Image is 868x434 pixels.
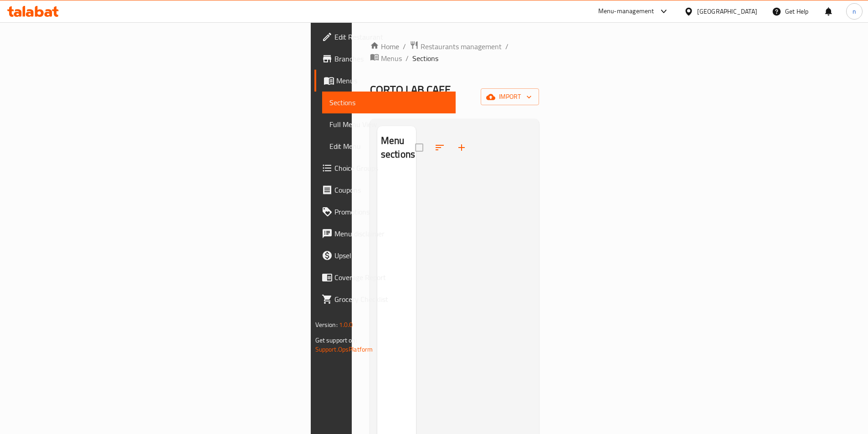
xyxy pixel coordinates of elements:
[505,41,508,52] li: /
[598,6,654,17] div: Menu-management
[322,113,456,135] a: Full Menu View
[334,228,448,239] span: Menu disclaimer
[697,6,757,16] div: [GEOGRAPHIC_DATA]
[315,319,338,331] span: Version:
[329,119,448,130] span: Full Menu View
[315,334,357,346] span: Get support on:
[421,41,502,52] span: Restaurants management
[334,206,448,217] span: Promotions
[314,245,456,266] a: Upsell
[334,184,448,195] span: Coupons
[853,6,856,16] span: n
[314,70,456,92] a: Menus
[377,169,416,177] nav: Menu sections
[334,53,448,64] span: Branches
[314,26,456,48] a: Edit Restaurant
[451,137,473,158] button: Add section
[334,163,448,174] span: Choice Groups
[314,201,456,223] a: Promotions
[334,250,448,261] span: Upsell
[314,157,456,179] a: Choice Groups
[339,319,353,331] span: 1.0.0
[314,223,456,245] a: Menu disclaimer
[322,92,456,113] a: Sections
[481,88,539,105] button: import
[336,75,448,86] span: Menus
[314,266,456,288] a: Coverage Report
[488,91,532,102] span: import
[334,31,448,42] span: Edit Restaurant
[322,135,456,157] a: Edit Menu
[334,272,448,283] span: Coverage Report
[315,343,373,355] a: Support.OpsPlatform
[334,294,448,305] span: Grocery Checklist
[329,141,448,152] span: Edit Menu
[314,179,456,201] a: Coupons
[314,48,456,70] a: Branches
[329,97,448,108] span: Sections
[314,288,456,310] a: Grocery Checklist
[410,41,502,52] a: Restaurants management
